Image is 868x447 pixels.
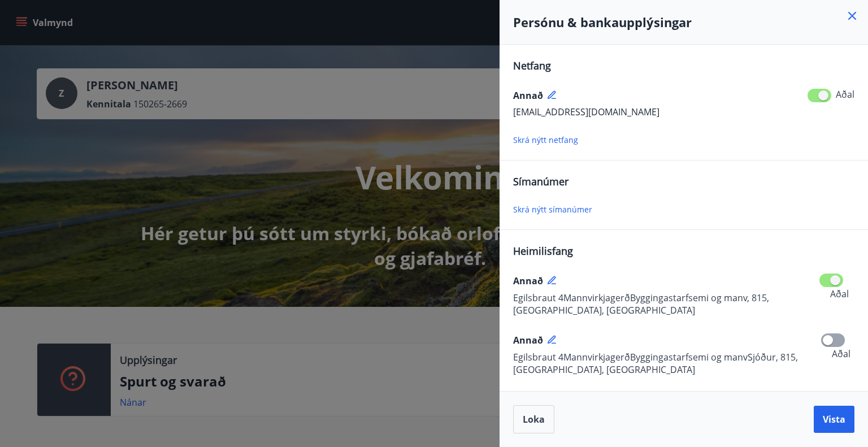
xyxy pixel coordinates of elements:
[513,292,826,316] span: Egilsbraut 4MannvirkjagerðByggingastarfsemi og manv, 815, [GEOGRAPHIC_DATA], [GEOGRAPHIC_DATA]
[513,351,827,376] span: Egilsbraut 4MannvirkjagerðByggingastarfsemi og manvSjóður, 815, [GEOGRAPHIC_DATA], [GEOGRAPHIC_DATA]
[513,14,854,31] h4: Persónu & bankaupplýsingar
[823,413,845,426] span: Vista
[513,275,543,287] span: Annað
[513,89,543,102] span: Annað
[513,244,573,258] span: Heimilisfang
[513,106,659,118] span: [EMAIL_ADDRESS][DOMAIN_NAME]
[513,334,543,346] span: Annað
[814,406,854,433] button: Vista
[830,288,849,300] span: Aðal
[513,134,578,145] span: Skrá nýtt netfang
[523,413,545,426] span: Loka
[513,204,592,215] span: Skrá nýtt símanúmer
[513,175,568,188] span: Símanúmer
[832,348,850,360] span: Aðal
[513,59,551,72] span: Netfang
[513,405,554,433] button: Loka
[836,88,854,101] span: Aðal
